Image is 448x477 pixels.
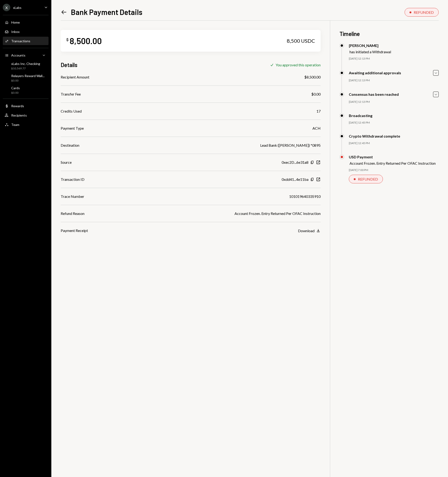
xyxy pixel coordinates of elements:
[304,74,321,80] div: $8,500.00
[349,92,399,96] div: Consensus has been reached
[61,194,84,199] div: Trace Number
[11,74,45,78] div: Relayers Reward Wall...
[260,142,321,148] div: Lead Bank ([PERSON_NAME]) *0895
[350,161,436,165] div: Account Frozen. Entry Returned Per OFAC Instruction
[3,60,49,71] a: xLabs Inc. Checking$10,569.77
[11,39,30,43] div: Transactions
[61,177,84,182] div: Transaction ID
[282,160,308,165] div: 0xec2D...6e31a8
[11,53,25,57] div: Accounts
[339,30,439,38] h3: Timeline
[349,43,391,48] div: [PERSON_NAME]
[11,62,40,66] div: xLabs Inc. Checking
[11,91,20,95] div: $0.00
[11,123,19,127] div: Team
[3,18,49,26] a: Home
[61,108,82,114] div: Credits Used
[3,102,49,110] a: Rewards
[234,211,321,216] div: Account Frozen. Entry Returned Per OFAC Instruction
[61,125,84,131] div: Payment Type
[349,78,439,82] div: [DATE] 12:13 PM
[61,61,77,69] h3: Details
[358,177,378,181] div: REFUNDED
[66,37,69,42] div: $
[349,121,439,125] div: [DATE] 12:45 PM
[61,211,84,216] div: Refund Reason
[349,113,372,118] div: Broadcasting
[3,51,49,59] a: Accounts
[311,91,321,97] div: $0.00
[11,30,20,34] div: Inbox
[11,104,24,108] div: Rewards
[349,134,400,138] div: Crypto Withdrawal complete
[3,27,49,36] a: Inbox
[298,228,321,233] button: Download
[61,91,81,97] div: Transfer Fee
[71,7,142,17] h1: Bank Payment Details
[3,111,49,119] a: Recipients
[289,194,321,199] div: 101019640335910
[11,67,40,71] div: $10,569.77
[13,6,21,10] div: xLabs
[61,142,79,148] div: Destination
[11,79,45,83] div: $0.00
[276,63,321,67] div: You approved this operation
[61,228,88,233] div: Payment Receipt
[349,155,436,159] div: USD Payment
[312,125,321,131] div: ACH
[61,160,72,165] div: Source
[287,38,315,44] div: 8,500 USDC
[11,86,20,90] div: Cards
[349,168,439,172] div: [DATE] 7:00 PM
[3,4,10,11] div: X
[350,50,391,54] div: has initiated a Withdrawal
[11,20,20,24] div: Home
[298,228,315,233] div: Download
[70,36,102,46] div: 8,500.00
[316,108,321,114] div: 17
[282,177,308,182] div: 0xdd41...4e11ba
[3,85,49,96] a: Cards$0.00
[3,37,49,45] a: Transactions
[349,100,439,104] div: [DATE] 12:13 PM
[349,71,401,75] div: Awaiting additional approvals
[3,72,49,84] a: Relayers Reward Wall...$0.00
[11,113,27,117] div: Recipients
[3,120,49,129] a: Team
[414,10,434,14] div: REFUNDED
[349,57,439,61] div: [DATE] 12:13 PM
[61,74,89,80] div: Recipient Amount
[349,141,439,145] div: [DATE] 12:45 PM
